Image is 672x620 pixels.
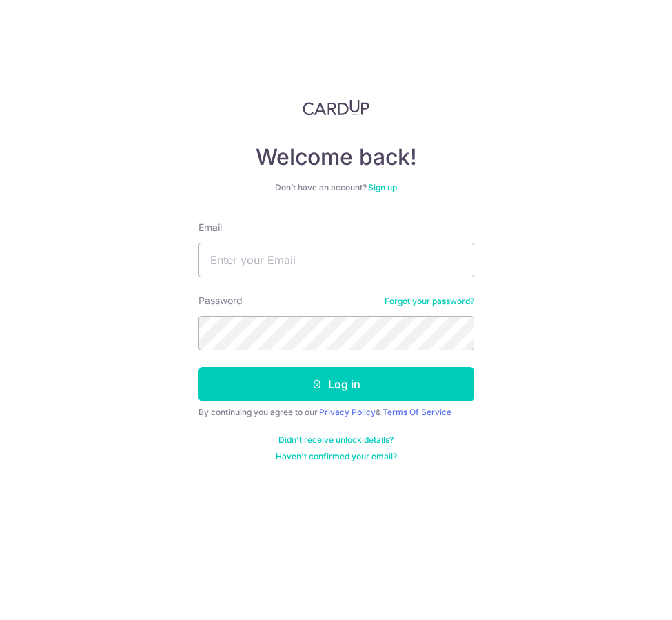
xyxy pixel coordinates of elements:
a: Haven't confirmed your email? [276,451,397,462]
label: Email [198,221,222,234]
a: Terms Of Service [383,407,451,417]
div: Don’t have an account? [198,182,474,193]
button: Log in [198,367,474,401]
a: Forgot your password? [385,296,474,307]
a: Didn't receive unlock details? [278,434,394,446]
input: Enter your Email [198,243,474,277]
label: Password [198,294,243,308]
a: Privacy Policy [319,407,376,417]
a: Sign up [368,182,397,192]
h4: Welcome back! [198,143,474,171]
div: By continuing you agree to our & [198,407,474,418]
img: CardUp Logo [303,99,370,116]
